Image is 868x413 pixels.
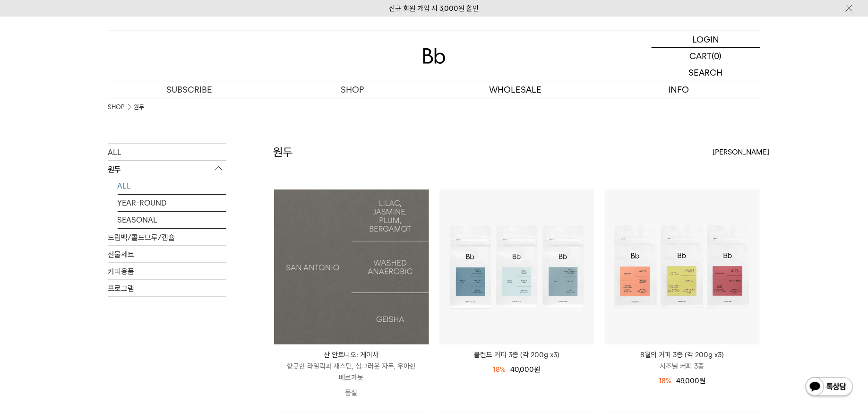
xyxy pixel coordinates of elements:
[605,361,760,372] p: 시즈널 커피 3종
[690,48,712,64] p: CART
[118,178,226,194] a: ALL
[134,103,145,112] a: 원두
[652,31,760,48] a: LOGIN
[274,361,429,383] p: 향긋한 라일락과 재스민, 싱그러운 자두, 우아한 베르가못
[605,349,760,361] p: 8월의 커피 3종 (각 200g x3)
[274,349,429,383] a: 산 안토니오: 게이샤 향긋한 라일락과 재스민, 싱그러운 자두, 우아한 베르가못
[511,365,541,374] span: 40,000
[274,189,429,344] img: 1000001220_add2_044.jpg
[434,81,597,98] p: WHOLESALE
[423,48,446,64] img: 로고
[108,103,125,112] a: SHOP
[712,48,722,64] p: (0)
[713,146,770,158] span: [PERSON_NAME]
[118,212,226,228] a: SEASONAL
[534,365,541,374] span: 원
[699,377,705,385] span: 원
[659,375,671,387] div: 18%
[274,189,429,344] a: 산 안토니오: 게이샤
[805,376,854,399] img: 카카오톡 채널 1:1 채팅 버튼
[271,81,434,98] a: SHOP
[108,81,271,98] a: SUBSCRIBE
[689,64,723,81] p: SEARCH
[108,280,226,297] a: 프로그램
[118,195,226,211] a: YEAR-ROUND
[389,4,479,13] a: 신규 회원 가입 시 3,000원 할인
[439,349,594,361] a: 블렌드 커피 3종 (각 200g x3)
[108,229,226,246] a: 드립백/콜드브루/캡슐
[692,31,719,47] p: LOGIN
[108,246,226,263] a: 선물세트
[605,349,760,372] a: 8월의 커피 3종 (각 200g x3) 시즈널 커피 3종
[108,263,226,280] a: 커피용품
[597,81,760,98] p: INFO
[652,48,760,64] a: CART (0)
[274,349,429,361] p: 산 안토니오: 게이샤
[493,364,506,375] div: 18%
[108,144,226,161] a: ALL
[605,189,760,344] img: 8월의 커피 3종 (각 200g x3)
[439,189,594,344] img: 블렌드 커피 3종 (각 200g x3)
[274,383,429,402] p: 품절
[108,161,226,178] p: 원두
[274,144,293,160] h2: 원두
[676,377,705,385] span: 49,000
